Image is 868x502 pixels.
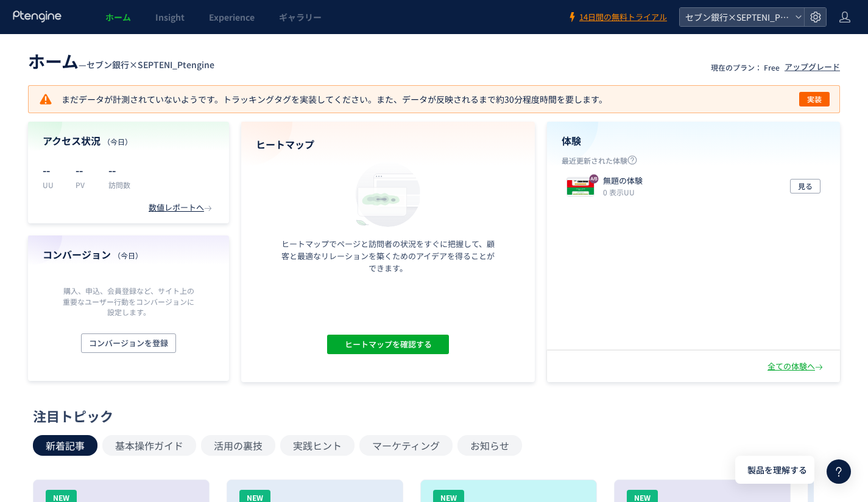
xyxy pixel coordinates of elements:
span: セブン銀行×SEPTENI_Ptengine [682,8,790,26]
span: ホーム [28,49,79,73]
span: セブン銀行×SEPTENI_Ptengine [86,58,214,71]
p: -- [76,160,94,180]
button: 実践ヒント [280,435,355,456]
h4: アクセス状況 [43,134,214,148]
p: UU [43,180,61,190]
p: ヒートマップでページと訪問者の状況をすぐに把握して、顧客と最適なリレーションを築くためのアイデアを得ることができます。 [278,238,498,274]
p: 訪問数 [108,180,130,190]
p: 無題の体験 [603,175,643,187]
i: 0 表示UU [603,187,635,197]
div: 全ての体験へ [767,361,825,372]
p: 最近更新された体験 [562,155,826,170]
div: 注目トピック [33,406,829,425]
span: ホーム [105,11,131,23]
button: 見る [790,179,820,193]
span: コンバージョンを登録 [89,333,168,353]
button: 基本操作ガイド [102,435,196,456]
button: コンバージョンを登録 [81,333,176,353]
span: Experience [209,11,255,23]
p: 現在のプラン： Free [711,62,780,72]
p: -- [43,160,61,180]
h4: コンバージョン [43,248,214,262]
button: 活用の裏技 [201,435,275,456]
span: 実装 [807,92,822,106]
button: マーケティング [359,435,453,456]
button: ヒートマップを確認する [327,335,449,354]
p: 購入、申込、会員登録など、サイト上の重要なユーザー行動をコンバージョンに設定します。 [60,285,197,316]
span: ヒートマップを確認する [344,335,431,354]
span: 製品を理解する [747,464,807,476]
span: （今日） [113,250,143,260]
p: -- [108,160,130,180]
span: ギャラリー [279,11,322,23]
div: アップグレード [785,61,840,73]
h4: 体験 [562,134,826,148]
p: PV [76,180,94,190]
button: お知らせ [457,435,522,456]
button: 新着記事 [33,435,97,456]
button: 実装 [799,92,830,106]
a: 14日間の無料トライアル [567,12,667,23]
p: まだデータが計測されていないようです。トラッキングタグを実装してください。また、データが反映されるまで約30分程度時間を要します。 [38,92,607,106]
div: — [28,49,214,73]
span: 見る [798,179,813,193]
h4: ヒートマップ [256,138,520,152]
span: 14日間の無料トライアル [579,12,667,23]
img: f6a31d02a0aed47eab06e85d922b76521756171214424.jpeg [567,179,594,196]
div: 数値レポートへ [149,202,214,214]
span: Insight [155,11,185,23]
span: （今日） [103,136,132,147]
